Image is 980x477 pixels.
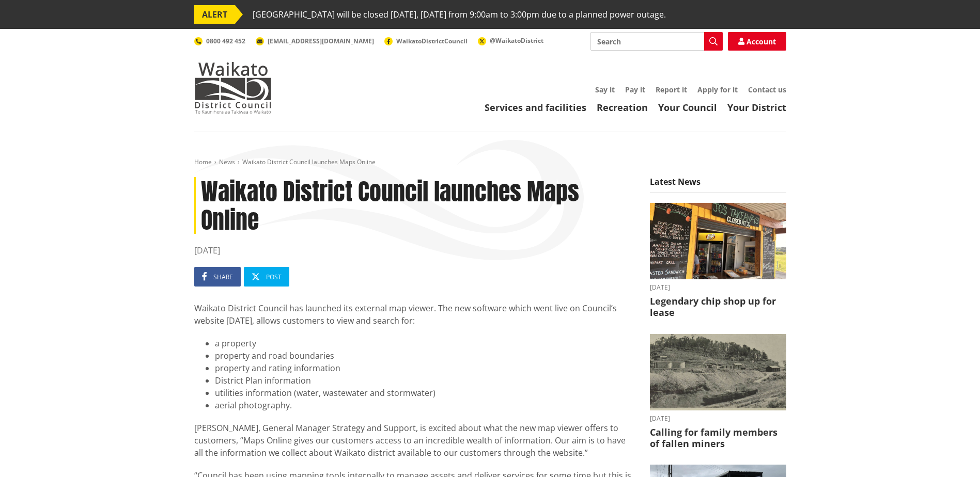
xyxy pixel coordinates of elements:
[748,85,786,94] a: Contact us
[213,273,233,281] span: Share
[384,37,468,45] a: WaikatoDistrictCouncil
[595,85,615,94] a: Say it
[590,32,723,51] input: Search input
[268,37,374,45] span: [EMAIL_ADDRESS][DOMAIN_NAME]
[650,284,786,291] time: [DATE]
[266,273,282,281] span: Post
[656,85,687,94] a: Report it
[625,85,645,94] a: Pay it
[650,416,786,422] time: [DATE]
[194,62,272,114] img: Waikato District Council - Te Kaunihera aa Takiwaa o Waikato
[256,37,374,45] a: [EMAIL_ADDRESS][DOMAIN_NAME]
[650,334,786,450] a: A black-and-white historic photograph shows a hillside with trees, small buildings, and cylindric...
[194,157,212,166] a: Home
[194,267,241,287] a: Share
[194,244,634,257] time: [DATE]
[650,203,786,319] a: Outdoor takeaway stand with chalkboard menus listing various foods, like burgers and chips. A fri...
[194,422,634,459] p: [PERSON_NAME], General Manager Strategy and Support, is excited about what the new map viewer off...
[215,399,634,411] li: aerial photography.
[697,85,738,94] a: Apply for it
[253,5,666,24] span: [GEOGRAPHIC_DATA] will be closed [DATE], [DATE] from 9:00am to 3:00pm due to a planned power outage.
[650,334,786,411] img: Glen Afton Mine 1939
[650,203,786,280] img: Jo's takeaways, Papahua Reserve, Raglan
[650,296,786,318] h3: Legendary chip shop up for lease
[650,427,786,449] h3: Calling for family members of fallen miners
[728,32,786,51] a: Account
[650,177,786,193] h5: Latest News
[490,36,543,45] span: @WaikatoDistrict
[194,302,634,327] p: Waikato District Council has launched its external map viewer. The new software which went live o...
[215,337,634,349] li: a property
[242,157,376,166] span: Waikato District Council launches Maps Online
[215,387,634,399] li: utilities information (water, wastewater and stormwater)
[244,267,289,287] a: Post
[194,158,786,167] nav: breadcrumb
[219,157,235,166] a: News
[194,37,245,45] a: 0800 492 452
[478,36,543,45] a: @WaikatoDistrict
[597,101,648,114] a: Recreation
[215,362,634,374] li: property and rating information
[485,101,586,114] a: Services and facilities
[727,101,786,114] a: Your District
[658,101,717,114] a: Your Council
[215,374,634,387] li: District Plan information
[396,37,468,45] span: WaikatoDistrictCouncil
[194,177,634,234] h1: Waikato District Council launches Maps Online
[206,37,245,45] span: 0800 492 452
[215,349,634,362] li: property and road boundaries
[194,5,235,24] span: ALERT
